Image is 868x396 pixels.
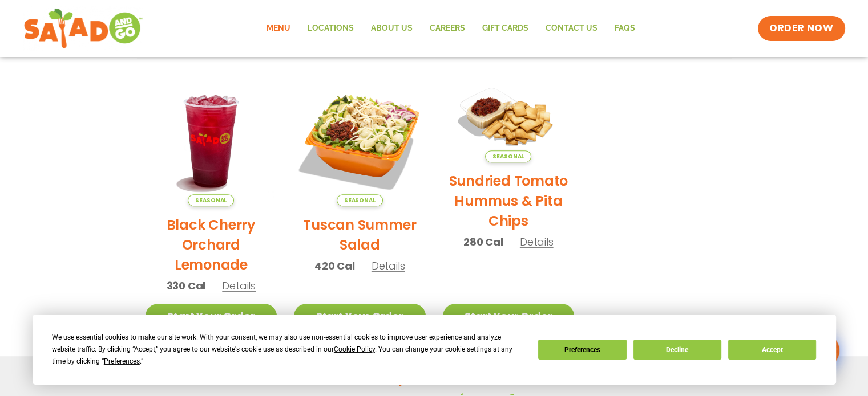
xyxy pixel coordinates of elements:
[294,304,426,328] a: Start Your Order
[537,15,606,42] a: Contact Us
[314,258,355,273] span: 420 Cal
[167,278,206,293] span: 330 Cal
[443,75,575,163] img: Product photo for Sundried Tomato Hummus & Pita Chips
[33,315,836,385] div: Cookie Consent Prompt
[337,194,383,206] span: Seasonal
[538,340,626,360] button: Preferences
[362,15,421,42] a: About Us
[104,357,140,365] span: Preferences
[633,340,721,360] button: Decline
[188,194,234,206] span: Seasonal
[258,15,644,42] nav: Menu
[294,75,426,207] img: Product photo for Tuscan Summer Salad
[299,15,362,42] a: Locations
[23,6,144,51] img: new-SAG-logo-768×292
[421,15,474,42] a: Careers
[463,234,503,250] span: 280 Cal
[474,15,537,42] a: GIFT CARDS
[606,15,644,42] a: FAQs
[485,150,531,162] span: Seasonal
[758,16,845,41] a: ORDER NOW
[258,15,299,42] a: Menu
[372,259,405,273] span: Details
[443,304,575,328] a: Start Your Order
[334,345,375,353] span: Cookie Policy
[769,22,833,35] span: ORDER NOW
[222,279,256,293] span: Details
[520,235,554,249] span: Details
[443,171,575,231] h2: Sundried Tomato Hummus & Pita Chips
[294,215,426,255] h2: Tuscan Summer Salad
[728,340,816,360] button: Accept
[146,304,277,328] a: Start Your Order
[52,332,524,368] div: We use essential cookies to make our site work. With your consent, we may also use non-essential ...
[146,75,277,207] img: Product photo for Black Cherry Orchard Lemonade
[146,215,277,275] h2: Black Cherry Orchard Lemonade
